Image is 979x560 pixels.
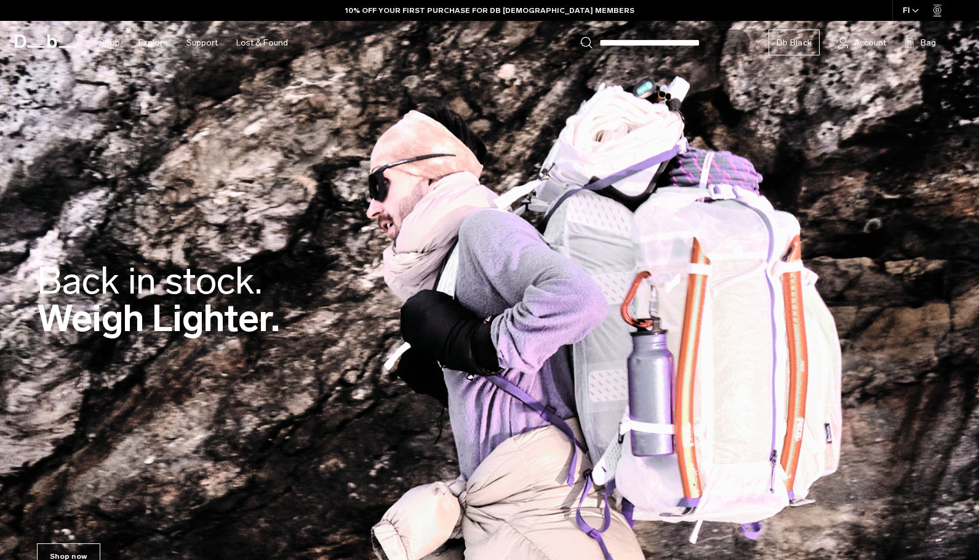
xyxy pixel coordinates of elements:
a: Support [186,21,218,65]
a: Account [838,35,886,50]
nav: Main Navigation [90,21,297,65]
span: Bag [921,36,936,49]
a: Db Black [769,30,820,55]
button: Bag [905,35,936,50]
h2: Weigh Lighter. [37,262,280,337]
span: Back in stock. [37,258,262,303]
a: Explore [138,21,168,65]
a: Lost & Found [236,21,288,65]
a: Shop [99,21,120,65]
a: 10% OFF YOUR FIRST PURCHASE FOR DB [DEMOGRAPHIC_DATA] MEMBERS [345,5,634,16]
span: Account [854,36,886,49]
